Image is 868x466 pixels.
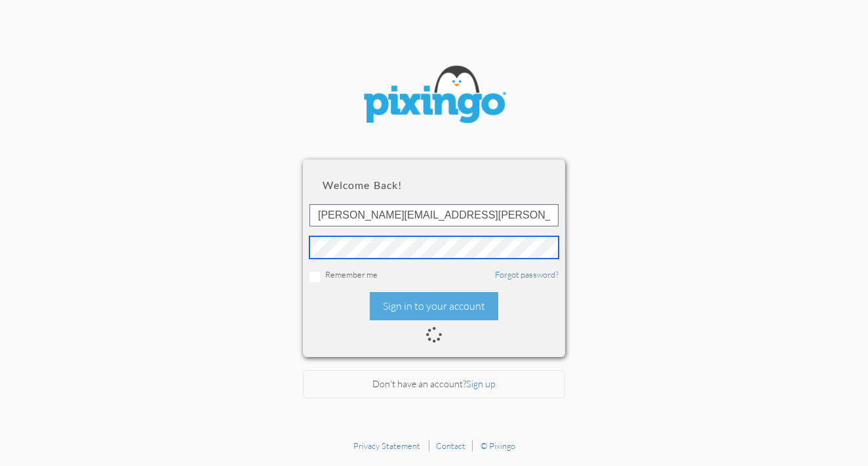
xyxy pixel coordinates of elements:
[370,292,498,320] div: Sign in to your account
[353,440,420,451] a: Privacy Statement
[355,59,513,133] img: pixingo logo
[323,179,545,191] h2: Welcome back!
[466,378,496,389] a: Sign up
[481,440,515,451] a: © Pixingo
[309,204,559,226] input: ID or Email
[436,440,465,451] a: Contact
[303,370,565,398] div: Don't have an account?
[309,268,559,282] div: Remember me
[495,269,559,280] a: Forgot password?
